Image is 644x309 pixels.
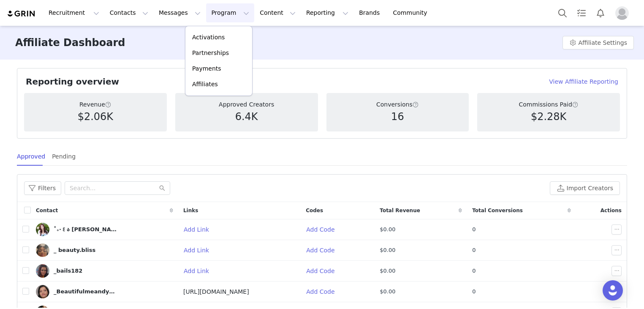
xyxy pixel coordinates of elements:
[79,100,111,109] p: Revenue
[43,3,104,22] button: Recruitment
[615,6,629,20] img: placeholder-profile.jpg
[36,243,49,257] img: 7d147892-e0b7-4a76-82b1-f920fa514d2e.jpg
[306,207,323,214] span: Codes
[206,3,254,22] button: Program
[472,267,476,275] span: 0
[519,100,578,109] p: Commissions Paid
[159,185,165,191] i: icon: search
[17,147,45,166] div: Approved
[54,247,95,254] div: _ beauty.bliss
[354,3,387,22] a: Brands
[36,285,49,298] img: b3b83317-363e-447f-a260-31dc56f704fc.jpg
[380,225,395,234] span: $0.00
[52,147,76,166] div: Pending
[388,3,436,22] a: Community
[472,246,476,254] span: 0
[550,181,620,195] button: Import Creators
[380,207,420,214] span: Total Revenue
[391,109,404,124] h5: 16
[36,223,49,236] img: 2c19a729-c1b1-4377-a291-c7352435d9d4.jpg
[54,288,117,295] div: _Beautifulmeandyou❤️
[306,243,341,257] button: Add Code
[105,3,153,22] button: Contacts
[7,10,36,18] img: grin logo
[235,109,258,124] h5: 6.4K
[192,80,218,89] p: Affiliates
[376,100,419,109] p: Conversions
[306,264,341,278] button: Add Code
[36,264,49,278] img: 806fb521-0d59-4c1f-8f07-f1cdd3d73734.jpg
[610,6,637,20] button: Profile
[154,3,206,22] button: Messages
[472,287,476,296] span: 0
[24,181,61,195] button: Filters
[380,267,395,275] span: $0.00
[306,223,341,236] button: Add Code
[380,287,395,296] span: $0.00
[549,77,618,86] a: View Affiliate Reporting
[301,3,353,22] button: Reporting
[183,264,216,278] button: Add Link
[553,3,572,22] button: Search
[572,3,591,22] a: Tasks
[192,64,221,73] p: Payments
[183,207,198,214] span: Links
[54,226,117,233] div: ˚₊‧꒰ა [PERSON_NAME] ໒꒱ ‧₊˚
[531,109,566,124] h5: $2.28K
[380,246,395,254] span: $0.00
[78,109,113,124] h5: $2.06K
[192,33,225,42] p: Activations
[603,280,623,301] div: Open Intercom Messenger
[192,49,229,57] p: Partnerships
[306,285,341,298] button: Add Code
[54,268,82,274] div: _bails182
[591,3,610,22] button: Notifications
[472,207,523,214] span: Total Conversions
[576,203,627,218] div: Actions
[472,225,476,234] span: 0
[183,243,216,257] button: Add Link
[255,3,301,22] button: Content
[15,35,125,50] h3: Affiliate Dashboard
[36,207,58,214] span: Contact
[26,75,119,88] h2: Reporting overview
[183,288,249,295] span: [URL][DOMAIN_NAME]
[183,223,216,236] button: Add Link
[219,100,274,109] p: Approved Creators
[562,36,634,49] button: Affiliate Settings
[65,181,170,195] input: Search...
